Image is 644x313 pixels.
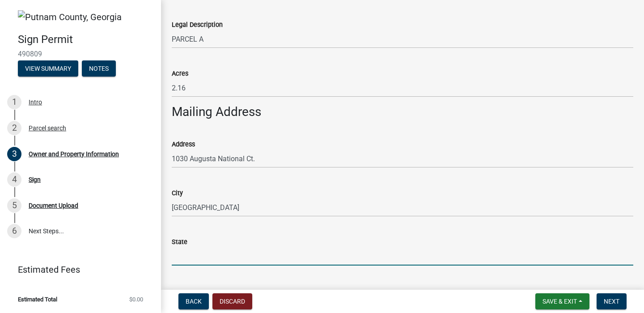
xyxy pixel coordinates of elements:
img: Putnam County, Georgia [18,10,122,24]
div: 6 [7,224,21,238]
span: Back [186,298,202,305]
div: Sign [29,176,41,183]
h4: Sign Permit [18,33,154,46]
span: Save & Exit [542,298,577,305]
div: 2 [7,121,21,135]
div: 3 [7,147,21,161]
span: 490809 [18,50,143,58]
div: Parcel search [29,125,66,131]
label: Address [172,141,195,148]
a: Estimated Fees [7,261,147,279]
wm-modal-confirm: Summary [18,65,78,73]
wm-modal-confirm: Notes [82,65,116,73]
button: View Summary [18,60,78,77]
button: Next [597,293,627,309]
button: Back [178,293,209,309]
span: Estimated Total [18,296,57,302]
span: $0.00 [129,296,143,302]
button: Notes [82,60,116,77]
h3: Mailing Address [172,104,633,120]
label: Legal Description [172,22,223,28]
div: Document Upload [29,202,78,209]
button: Discard [212,293,252,309]
label: Acres [172,71,188,77]
div: Owner and Property Information [29,151,119,157]
div: 1 [7,95,21,109]
label: City [172,190,183,197]
span: Next [604,298,619,305]
div: Intro [29,99,42,105]
button: Save & Exit [535,293,589,309]
label: State [172,239,187,245]
div: 4 [7,172,21,187]
div: 5 [7,198,21,213]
